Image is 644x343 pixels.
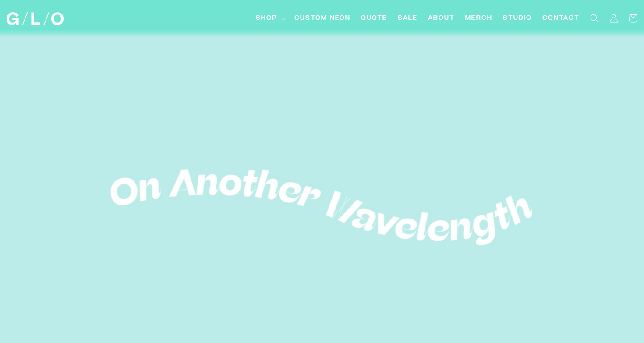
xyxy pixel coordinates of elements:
span: SALE [398,14,418,23]
a: Studio [498,9,537,28]
iframe: Chat Widget [486,220,644,343]
a: Merch [460,9,498,28]
a: Quote [356,9,393,28]
span: Shop [256,14,277,23]
span: Merch [465,14,492,23]
a: GLO Studio [3,9,67,28]
summary: Search [585,9,604,28]
a: SALE [393,9,423,28]
span: Contact [542,14,580,23]
img: GLO Studio [7,12,64,25]
summary: Shop [251,9,289,28]
a: Custom Neon [289,9,356,28]
span: About [428,14,455,23]
span: Custom Neon [294,14,350,23]
span: Studio [503,14,532,23]
span: Quote [361,14,387,23]
a: Contact [537,9,585,28]
a: About [423,9,460,28]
